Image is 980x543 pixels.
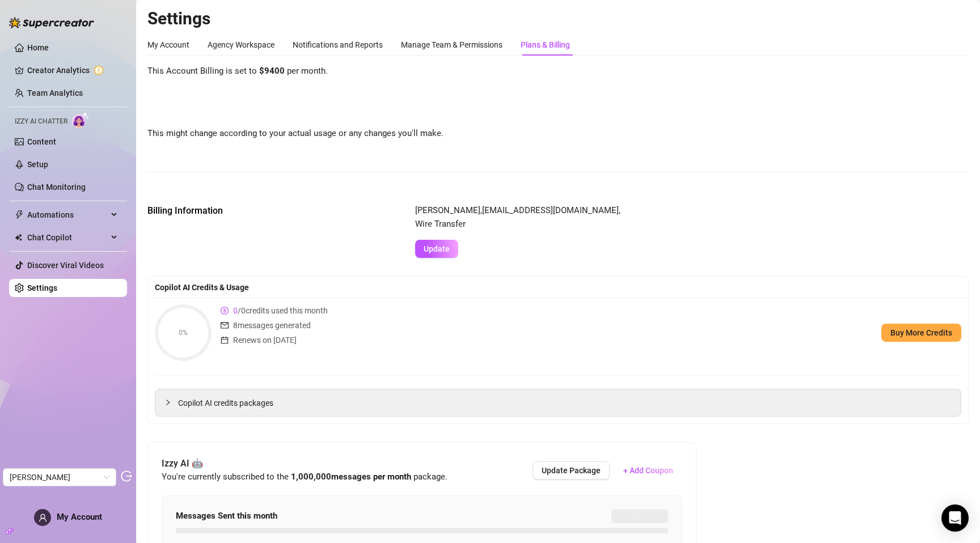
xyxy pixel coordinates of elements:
[162,472,447,482] span: You're currently subscribed to the package.
[521,39,570,51] div: Plans & Billing
[178,397,952,409] span: Copilot AI credits packages
[415,204,620,231] span: [PERSON_NAME] , [EMAIL_ADDRESS][DOMAIN_NAME] , Wire Transfer
[941,504,969,532] div: Open Intercom Messenger
[27,88,83,97] a: Team Analytics
[155,389,961,416] div: Copilot AI credits packages
[147,204,338,218] span: Billing Information
[121,470,132,482] span: logout
[233,304,328,317] span: / 0 credits used this month
[233,306,238,315] span: 0
[233,334,297,346] span: Renews on [DATE]
[10,469,109,486] span: john lawso
[623,466,673,475] span: + Add Coupon
[27,43,49,52] a: Home
[542,466,601,475] span: Update Package
[208,39,274,51] div: Agency Workspace
[147,8,969,29] h2: Settings
[164,399,171,406] span: collapsed
[162,456,447,470] span: Izzy AI 🤖
[176,511,277,521] strong: Messages Sent this month
[27,206,108,224] span: Automations
[221,319,229,332] span: mail
[27,137,56,146] a: Content
[259,66,285,76] strong: $ 9400
[614,461,682,480] button: + Add Coupon
[155,329,212,336] span: 0%
[147,65,969,78] span: This Account Billing is set to per month.
[57,512,102,522] span: My Account
[890,328,952,337] span: Buy More Credits
[424,244,450,253] span: Update
[155,281,961,294] div: Copilot AI Credits & Usage
[401,39,502,51] div: Manage Team & Permissions
[27,261,104,270] a: Discover Viral Videos
[15,234,22,241] img: Chat Copilot
[881,324,961,342] button: Buy More Credits
[233,319,311,332] span: 8 messages generated
[27,160,48,169] a: Setup
[221,304,229,317] span: dollar-circle
[15,116,67,127] span: Izzy AI Chatter
[221,334,229,346] span: calendar
[72,112,90,128] img: AI Chatter
[27,228,108,247] span: Chat Copilot
[15,210,24,219] span: thunderbolt
[27,183,86,192] a: Chat Monitoring
[293,39,383,51] div: Notifications and Reports
[27,61,118,79] a: Creator Analytics exclamation-circle
[27,283,57,292] a: Settings
[147,127,969,141] span: This might change according to your actual usage or any changes you'll make.
[9,17,94,28] img: logo-BBDzfeDw.svg
[291,472,411,482] strong: 1,000,000 messages per month
[39,514,47,522] span: user
[147,39,189,51] div: My Account
[6,527,14,535] span: build
[533,461,610,480] button: Update Package
[415,240,458,258] button: Update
